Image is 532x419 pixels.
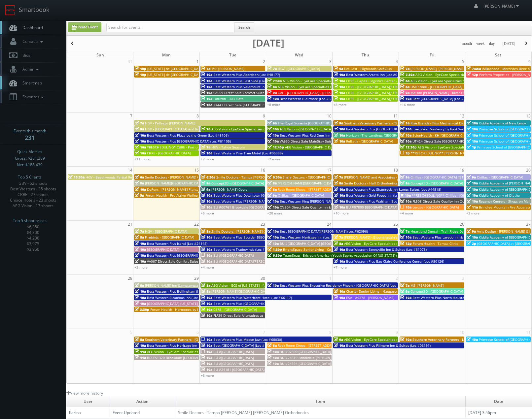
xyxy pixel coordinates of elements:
span: 10a [201,96,212,101]
span: Best Western Plus Downtown [GEOGRAPHIC_DATA] (Loc #48199) [213,193,315,198]
span: 7a [201,127,210,131]
span: Executive Residency by Best Western [DATE] (Loc #44764) [412,127,504,131]
span: 7a [201,145,210,149]
span: 10a [334,139,345,144]
span: 7a [400,66,409,71]
span: HGV - Pallazzo [PERSON_NAME] [145,121,195,125]
span: 7a [400,283,409,288]
span: VA960 Direct Sale MainStay Suites [280,139,335,144]
a: +4 more [201,265,214,270]
span: Best Western Heritage Inn (Loc #05465) [280,235,344,240]
span: AEG Vision - EyeCare Specialties of [US_STATE] – EyeCare in [GEOGRAPHIC_DATA] [211,127,339,131]
span: Best Western Plus Red Deer Inn & Suites (Loc #61062) [280,133,366,138]
span: 8a [400,79,409,83]
span: 10a [135,295,146,300]
span: 10a [135,253,146,258]
span: Concept3D - [GEOGRAPHIC_DATA] [410,289,463,294]
a: +2 more [134,265,148,270]
span: Best Western Plus East Side (Loc #68029) [213,79,280,83]
span: 10a [334,79,345,83]
a: +11 more [134,157,150,161]
span: **RESCHEDULING** Cirillas - [GEOGRAPHIC_DATA] [412,193,492,198]
span: 10a [400,205,411,209]
span: Horizon - The Landings [GEOGRAPHIC_DATA] [346,133,416,138]
a: +16 more [400,102,415,107]
span: 10a [201,103,212,107]
span: 7a [334,175,343,179]
span: Best Western Plus Waltham Boston (Loc #22009) [346,199,424,204]
span: 9a [400,289,409,294]
span: 12p [467,72,478,77]
span: Best Western Plus Aberdeen (Loc #48177) [213,72,280,77]
span: Best Western Plus Executive Residency Phoenix [GEOGRAPHIC_DATA] (Loc #03167) [280,283,410,288]
span: Best Western Plus [GEOGRAPHIC_DATA] (Loc #64008) [346,127,430,131]
span: Best Western Plus [GEOGRAPHIC_DATA] (Loc #61105) [147,139,231,144]
span: 10a [334,289,345,294]
button: month [459,40,474,48]
span: [PERSON_NAME] Inn &amp;amp;amp; Suites [PERSON_NAME] [145,283,242,288]
span: BU #[GEOGRAPHIC_DATA] [GEOGRAPHIC_DATA] [280,241,353,246]
button: week [474,40,487,48]
span: 10a [201,337,212,342]
span: *RESCHEDULING* CBRE - Port of LA Distribution Center - [GEOGRAPHIC_DATA] 1 [147,145,273,149]
span: HGV - [GEOGRAPHIC_DATA] [278,66,320,71]
span: ScionHealth - KH [GEOGRAPHIC_DATA][US_STATE] [412,133,490,138]
span: Southern Veterinary Partners - [GEOGRAPHIC_DATA][PERSON_NAME] [344,121,452,125]
span: AEG Vision - EyeCare Specialties of [US_STATE] – [PERSON_NAME] Vision [415,72,529,77]
span: Best Western Plus Waterfront Hotel (Loc #66117) [213,295,292,300]
span: Best [GEOGRAPHIC_DATA][PERSON_NAME] (Loc #62096) [280,229,368,234]
span: 7a [334,235,343,240]
span: 9a [201,181,210,185]
span: Best Western Plus Isanti (Loc #24145) [147,241,207,246]
span: Best Western Plus Shamrock Inn &amp; Suites (Loc #44518) [346,187,441,192]
span: 8a [334,181,343,185]
span: [PERSON_NAME][GEOGRAPHIC_DATA] [278,181,336,185]
span: Smile Doctors - [GEOGRAPHIC_DATA] [PERSON_NAME] Orthodontics [283,175,389,179]
span: Eva-Last - Highlands Golf Club [344,66,392,71]
span: VA067 Direct Sale Comfort Suites [GEOGRAPHIC_DATA] [147,259,233,264]
span: 3:30p [135,307,149,312]
span: UMI Stone - [GEOGRAPHIC_DATA] [410,84,462,89]
span: MSI [PERSON_NAME] [211,66,244,71]
span: 7a [135,229,144,234]
span: 9a [467,175,476,179]
span: 10a [267,199,279,204]
span: AEG Vision - EyeCare Specialties of [US_STATE] - In Focus Vision Center [278,84,389,89]
span: 12p [400,241,412,246]
span: 1:30p [267,247,282,252]
span: 10a [334,127,345,131]
span: 10a [135,187,146,192]
a: +10 more [334,211,349,215]
span: 9a [267,121,277,125]
span: ReBath - [GEOGRAPHIC_DATA] [346,139,393,144]
span: Concept3D - [GEOGRAPHIC_DATA] [410,181,463,185]
span: CBRE - [GEOGRAPHIC_DATA] [213,307,257,312]
span: Best Western Plus Bellingham (Loc #48188) [147,289,217,294]
span: 10a [201,199,212,204]
span: Best Western Gold Poppy Inn (Loc #03153) [346,193,414,198]
span: 8a [135,181,144,185]
span: 10p [135,72,146,77]
span: Smile Doctors - [PERSON_NAME] Orthodontics [211,229,284,234]
span: 9a [267,90,277,95]
span: 9a [135,127,144,131]
span: 10a [267,133,279,138]
span: Best [GEOGRAPHIC_DATA] (Loc #62063) [412,96,475,101]
span: [PERSON_NAME][GEOGRAPHIC_DATA] - [GEOGRAPHIC_DATA] [211,289,305,294]
span: 10a [135,145,146,149]
button: day [487,40,497,48]
span: Best Western Plus Moose Jaw (Loc #68030) [213,337,282,342]
span: 10a [334,84,345,89]
span: BU #[GEOGRAPHIC_DATA] [213,253,254,258]
span: Rise Brands - Pins Mechanical Dayton [410,121,470,125]
span: 8a [135,337,144,342]
a: +4 more [400,211,413,215]
span: 10p [135,66,146,71]
span: 8a [400,84,409,89]
span: BU #[GEOGRAPHIC_DATA][PERSON_NAME] [213,259,280,264]
span: 10:30a [68,175,85,179]
span: MSI [PERSON_NAME] [410,283,443,288]
span: 10a [201,313,212,318]
span: 10a [334,199,345,204]
span: 10a [201,253,212,258]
